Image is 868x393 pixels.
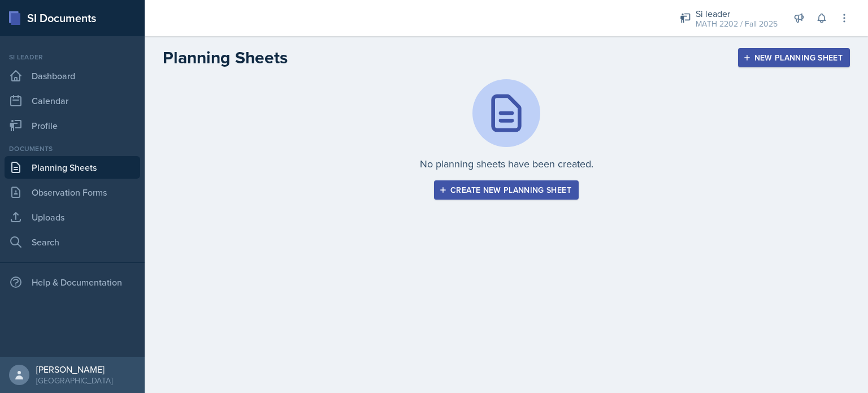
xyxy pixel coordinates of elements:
div: New Planning Sheet [745,53,843,62]
div: MATH 2202 / Fall 2025 [696,18,778,30]
button: New Planning Sheet [738,48,850,67]
a: Search [5,231,140,253]
div: [GEOGRAPHIC_DATA] [36,375,112,386]
button: Create new planning sheet [434,180,579,200]
div: Documents [5,144,140,154]
h2: Planning Sheets [163,47,288,68]
div: [PERSON_NAME] [36,364,112,375]
a: Profile [5,114,140,137]
div: Help & Documentation [5,271,140,293]
div: Create new planning sheet [441,185,571,195]
div: Si leader [696,7,778,20]
a: Dashboard [5,64,140,87]
a: Uploads [5,206,140,228]
div: Si leader [5,52,140,62]
a: Observation Forms [5,181,140,204]
p: No planning sheets have been created. [420,156,593,171]
a: Calendar [5,89,140,112]
a: Planning Sheets [5,156,140,179]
